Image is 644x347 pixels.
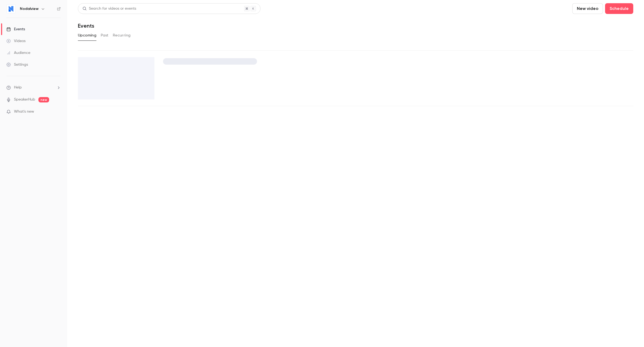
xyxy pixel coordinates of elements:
[113,31,131,40] button: Recurring
[605,3,633,14] button: Schedule
[101,31,108,40] button: Past
[82,6,136,12] div: Search for videos or events
[6,62,28,67] div: Settings
[572,3,603,14] button: New video
[7,5,15,13] img: Nodalview
[6,50,30,56] div: Audience
[20,6,39,12] h6: Nodalview
[14,109,34,115] span: What's new
[6,27,25,32] div: Events
[78,31,96,40] button: Upcoming
[14,85,22,90] span: Help
[38,97,49,102] span: new
[6,38,26,44] div: Videos
[6,85,61,90] li: help-dropdown-opener
[78,23,94,29] h1: Events
[14,97,35,102] a: SpeakerHub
